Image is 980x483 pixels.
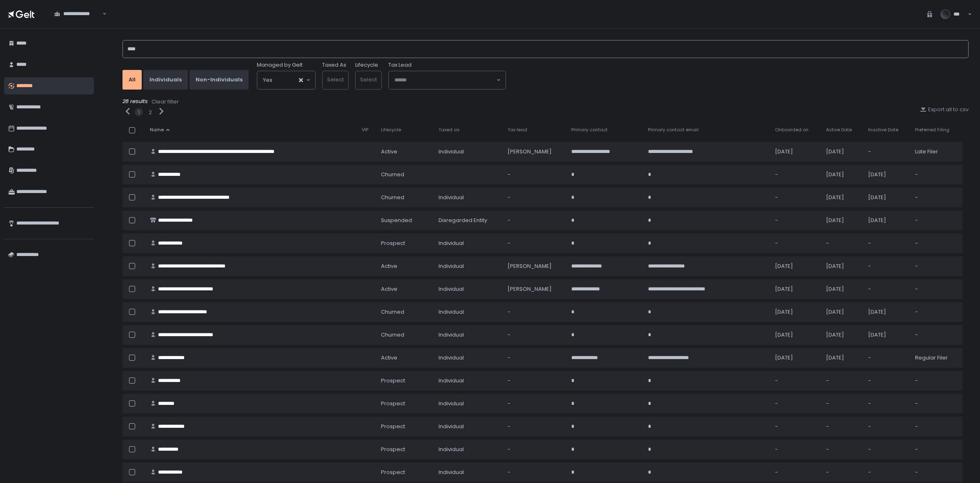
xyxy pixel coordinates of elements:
[826,240,858,247] div: -
[381,194,404,201] span: churned
[508,446,561,453] div: -
[826,127,852,133] span: Active Date
[508,354,561,362] div: -
[388,61,412,69] span: Tax Lead
[915,377,958,384] div: -
[915,194,958,201] div: -
[915,446,958,453] div: -
[915,240,958,247] div: -
[915,127,949,133] span: Preferred Filing
[915,354,958,362] div: Regular Filer
[826,446,858,453] div: -
[826,171,858,178] div: [DATE]
[439,217,498,224] div: Disregarded Entity
[360,76,377,83] span: Select
[508,469,561,476] div: -
[775,240,816,247] div: -
[439,377,498,384] div: Individual
[439,240,498,247] div: Individual
[648,127,699,133] span: Primary contact email
[138,109,140,116] div: 1
[915,148,958,155] div: Late Filer
[381,285,397,293] span: active
[508,377,561,384] div: -
[439,331,498,339] div: Individual
[389,71,506,89] div: Search for option
[915,217,958,224] div: -
[381,469,405,476] span: prospect
[439,354,498,362] div: Individual
[327,76,344,83] span: Select
[381,263,397,270] span: active
[508,308,561,316] div: -
[151,98,179,106] div: Clear filter
[439,127,460,133] span: Taxed as
[381,171,404,178] span: churned
[439,285,498,293] div: Individual
[381,308,404,316] span: churned
[150,127,164,133] span: Name
[868,217,906,224] div: [DATE]
[122,70,142,90] button: All
[257,61,303,69] span: Managed by Gelt
[189,70,249,90] button: Non-Individuals
[826,263,858,270] div: [DATE]
[508,400,561,407] div: -
[826,148,858,155] div: [DATE]
[775,400,816,407] div: -
[920,106,969,113] button: Export all to csv
[868,446,906,453] div: -
[439,423,498,430] div: Individual
[149,109,152,116] div: 2
[439,148,498,155] div: Individual
[915,400,958,407] div: -
[101,10,101,18] input: Search for option
[915,263,958,270] div: -
[129,76,136,83] div: All
[381,240,405,247] span: prospect
[381,354,397,362] span: active
[439,194,498,201] div: Individual
[915,171,958,178] div: -
[775,446,816,453] div: -
[775,171,816,178] div: -
[272,76,298,84] input: Search for option
[508,127,527,133] span: Tax lead
[439,263,498,270] div: Individual
[508,240,561,247] div: -
[915,308,958,316] div: -
[322,61,346,69] label: Taxed As
[257,71,315,89] div: Search for option
[775,377,816,384] div: -
[868,127,898,133] span: Inactive Date
[122,98,969,106] div: 28 results
[439,469,498,476] div: Individual
[571,127,608,133] span: Primary contact
[868,308,906,316] div: [DATE]
[775,423,816,430] div: -
[196,76,243,83] div: Non-Individuals
[381,217,412,224] span: suspended
[868,331,906,339] div: [DATE]
[381,127,401,133] span: Lifecycle
[775,263,816,270] div: [DATE]
[508,423,561,430] div: -
[826,354,858,362] div: [DATE]
[826,285,858,293] div: [DATE]
[868,148,906,155] div: -
[826,331,858,339] div: [DATE]
[775,331,816,339] div: [DATE]
[915,331,958,339] div: -
[381,400,405,407] span: prospect
[868,400,906,407] div: -
[826,217,858,224] div: [DATE]
[439,446,498,453] div: Individual
[149,76,182,83] div: Individuals
[868,354,906,362] div: -
[915,285,958,293] div: -
[508,148,561,155] div: [PERSON_NAME]
[826,194,858,201] div: [DATE]
[299,78,303,82] button: Clear Selected
[439,308,498,316] div: Individual
[868,423,906,430] div: -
